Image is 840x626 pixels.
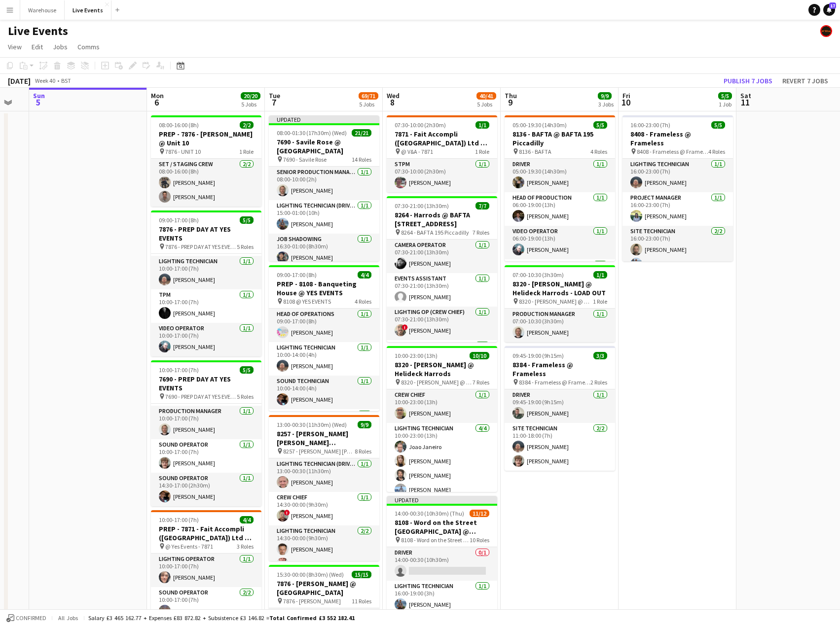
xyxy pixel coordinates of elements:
[65,0,111,20] button: Live Events
[823,4,835,16] a: 17
[4,40,26,53] a: View
[8,24,68,38] h1: Live Events
[269,614,355,622] span: Total Confirmed £3 552 182.41
[829,2,836,9] span: 17
[820,25,832,37] app-user-avatar: Production Managers
[61,77,71,84] div: BST
[720,74,776,87] button: Publish 7 jobs
[8,76,31,86] div: [DATE]
[77,42,100,51] span: Comms
[73,40,104,53] a: Comms
[5,613,48,624] button: Confirmed
[32,42,43,51] span: Edit
[20,0,65,20] button: Warehouse
[778,74,832,87] button: Revert 7 jobs
[56,614,80,622] span: All jobs
[49,40,72,53] a: Jobs
[88,614,355,622] div: Salary £3 465 162.77 + Expenses £83 872.82 + Subsistence £3 146.82 =
[28,40,47,53] a: Edit
[8,42,22,51] span: View
[33,77,57,84] span: Week 40
[16,615,46,622] span: Confirmed
[53,42,68,51] span: Jobs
